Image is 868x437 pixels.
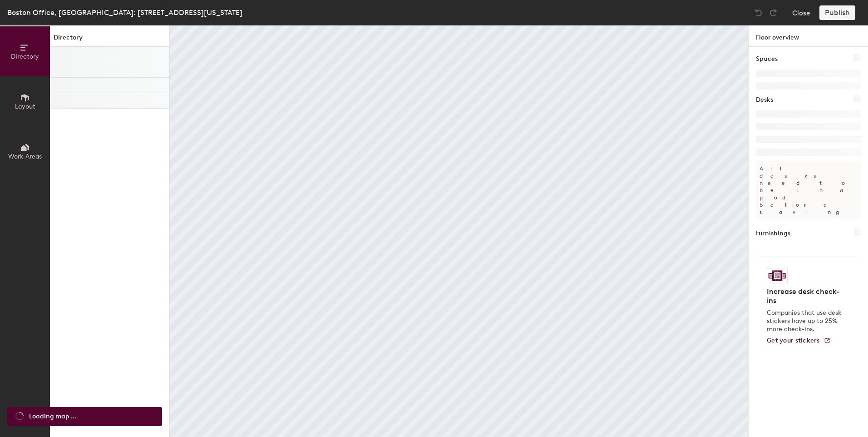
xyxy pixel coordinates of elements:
h1: Furnishings [756,228,790,238]
h4: Increase desk check-ins [767,287,844,305]
p: All desks need to be in a pod before saving [756,161,861,219]
div: Boston Office, [GEOGRAPHIC_DATA]: [STREET_ADDRESS][US_STATE] [7,7,242,18]
h1: Floor overview [749,25,868,47]
button: Close [792,5,810,20]
p: Companies that use desk stickers have up to 25% more check-ins. [767,309,844,333]
canvas: Map [170,25,748,437]
h1: Directory [50,33,169,47]
span: Get your stickers [767,337,820,344]
img: Sticker logo [767,268,788,283]
h1: Spaces [756,54,778,64]
span: Work Areas [8,153,42,160]
img: Redo [769,8,778,17]
span: Loading map ... [29,412,76,422]
h1: Desks [756,95,773,105]
img: Undo [754,8,763,17]
span: Directory [11,53,39,60]
span: Layout [15,103,35,110]
a: Get your stickers [767,337,831,345]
